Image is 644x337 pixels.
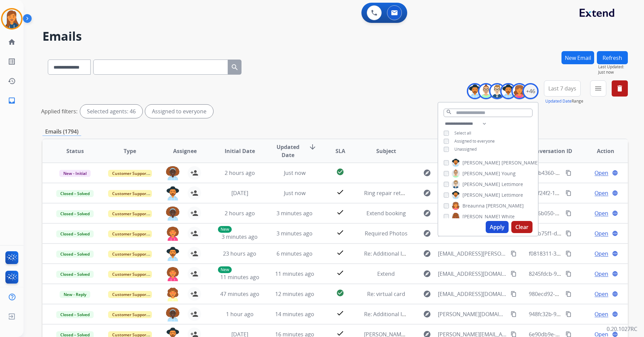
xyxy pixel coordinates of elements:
mat-icon: person_add [190,290,198,298]
span: Re: Additional Information Needed [364,250,452,257]
mat-icon: content_copy [566,271,572,277]
span: Closed – Solved [56,271,94,278]
button: Updated Date [545,99,572,104]
span: Customer Support [108,170,152,177]
span: Lettimore [502,192,523,198]
mat-icon: explore [423,189,431,197]
mat-icon: home [8,38,16,46]
mat-icon: content_copy [566,311,572,317]
mat-icon: language [612,210,618,216]
mat-icon: person_add [190,270,198,278]
p: 0.20.1027RC [607,325,637,333]
mat-icon: content_copy [511,271,517,277]
span: Initial Date [225,147,255,155]
p: Applied filters: [41,107,77,115]
mat-icon: inbox [8,97,16,105]
mat-icon: explore [423,169,431,177]
mat-icon: explore [423,229,431,237]
span: Closed – Solved [56,230,94,237]
span: Customer Support [108,311,152,318]
span: Required Photos [365,230,408,237]
span: Closed – Solved [56,311,94,318]
span: 2 hours ago [225,210,255,217]
span: Lettimore [502,181,523,188]
span: Select all [454,130,471,136]
span: 14 minutes ago [275,310,314,318]
span: 47 minutes ago [220,290,259,298]
span: Open [594,169,608,177]
span: 12 minutes ago [275,290,314,298]
mat-icon: check [336,309,344,317]
span: Last Updated: [598,64,628,70]
span: Extend booking [366,210,406,217]
div: Selected agents: 46 [80,105,142,118]
span: Open [594,189,608,197]
img: agent-avatar [166,307,180,322]
mat-icon: list_alt [8,58,16,66]
img: agent-avatar [166,227,180,241]
p: New [218,266,232,273]
mat-icon: content_copy [566,190,572,196]
span: Open [594,250,608,258]
span: Closed – Solved [56,210,94,217]
span: Customer Support [108,210,152,217]
span: Assigned to everyone [454,138,495,144]
span: Type [124,147,136,155]
span: [PERSON_NAME] [462,170,500,177]
span: 6 minutes ago [277,250,313,257]
span: Subject [376,147,396,155]
mat-icon: delete [616,84,624,92]
span: White [502,213,515,220]
span: Closed – Solved [56,251,94,258]
mat-icon: menu [594,84,602,92]
mat-icon: content_copy [511,311,517,317]
span: 2 hours ago [225,169,255,177]
mat-icon: person_add [190,229,198,237]
div: Assigned to everyone [145,105,213,118]
mat-icon: history [8,77,16,85]
span: [PERSON_NAME] [502,159,539,166]
mat-icon: content_copy [566,291,572,297]
span: Closed – Solved [56,190,94,197]
mat-icon: arrow_downward [309,143,317,151]
span: Open [594,310,608,318]
mat-icon: check [336,269,344,277]
mat-icon: language [612,271,618,277]
span: Open [594,209,608,217]
mat-icon: language [612,311,618,317]
mat-icon: search [446,109,452,115]
span: Ring repair returned incomplete [364,189,446,197]
span: 8245fdcb-91db-45c7-8b6f-646563bf14ff [529,270,627,277]
span: Young [502,170,516,177]
mat-icon: explore [423,270,431,278]
th: Action [573,139,628,163]
img: agent-avatar [166,267,180,281]
span: Assignee [173,147,197,155]
span: Customer Support [108,291,152,298]
button: Refresh [597,51,628,64]
span: Just now [284,169,305,177]
span: Customer Support [108,190,152,197]
span: [PERSON_NAME] [462,159,500,166]
img: agent-avatar [166,207,180,221]
span: Open [594,270,608,278]
mat-icon: content_copy [566,251,572,257]
span: Extend [377,270,395,277]
button: New Email [561,51,594,64]
img: agent-avatar [166,186,180,200]
span: Re: Additional Information [364,310,431,318]
mat-icon: language [612,251,618,257]
span: Customer Support [108,251,152,258]
span: 11 minutes ago [275,270,314,277]
mat-icon: check_circle [336,289,344,297]
span: f0818311-330c-4b75-8193-987704ef1f4f [529,250,627,257]
mat-icon: content_copy [511,291,517,297]
mat-icon: language [612,170,618,176]
button: Last 7 days [544,80,581,97]
span: [PERSON_NAME] [462,192,500,198]
img: agent-avatar [166,247,180,261]
mat-icon: person_add [190,310,198,318]
mat-icon: language [612,230,618,236]
span: [EMAIL_ADDRESS][PERSON_NAME][DOMAIN_NAME] [438,250,507,258]
mat-icon: explore [423,310,431,318]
